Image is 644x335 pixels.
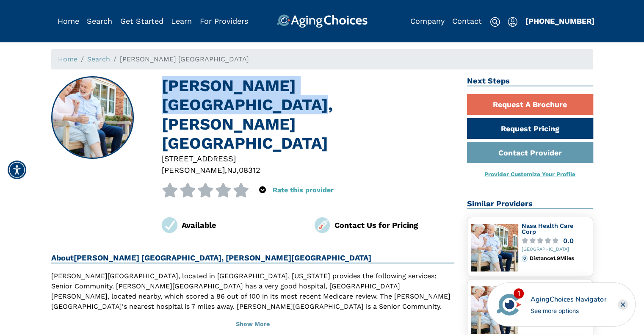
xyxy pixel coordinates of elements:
[490,17,500,27] img: search-icon.svg
[467,142,593,163] a: Contact Provider
[508,17,517,27] img: user-icon.svg
[522,222,573,235] a: Nasa Health Care Corp
[171,17,192,25] a: Learn
[508,14,517,28] div: Popover trigger
[531,294,606,305] div: AgingChoices Navigator
[522,238,589,244] a: 0.0
[87,55,110,63] a: Search
[162,76,454,153] h1: [PERSON_NAME] [GEOGRAPHIC_DATA], [PERSON_NAME][GEOGRAPHIC_DATA]
[51,253,455,263] h2: About [PERSON_NAME] [GEOGRAPHIC_DATA], [PERSON_NAME][GEOGRAPHIC_DATA]
[525,17,594,25] a: [PHONE_NUMBER]
[273,186,334,194] a: Rate this provider
[514,288,524,299] div: 1
[276,14,367,28] img: AgingChoices
[8,161,26,179] div: Accessibility Menu
[259,183,266,197] div: Popover trigger
[200,17,248,25] a: For Providers
[484,171,575,177] a: Provider Customize Your Profile
[227,166,237,174] span: NJ
[120,17,163,25] a: Get Started
[522,247,589,252] div: [GEOGRAPHIC_DATA]
[495,290,523,319] img: avatar
[531,306,606,315] div: See more options
[51,49,593,69] nav: breadcrumb
[58,55,77,63] a: Home
[563,238,574,244] div: 0.0
[239,164,260,176] div: 08312
[334,219,454,231] div: Contact Us for Pricing
[529,255,589,261] div: Distance 1.9 Miles
[58,17,79,25] a: Home
[467,118,593,139] a: Request Pricing
[467,94,593,115] a: Request A Brochure
[182,219,302,231] div: Available
[162,166,225,174] span: [PERSON_NAME]
[467,199,593,209] h2: Similar Providers
[52,77,133,158] img: Clayton Providence House, Clayton NJ
[87,17,112,25] a: Search
[225,166,227,174] span: ,
[51,315,455,334] button: Show More
[120,55,249,63] span: [PERSON_NAME] [GEOGRAPHIC_DATA]
[618,299,628,310] div: Close
[87,14,112,28] div: Popover trigger
[162,153,454,164] div: [STREET_ADDRESS]
[410,17,445,25] a: Company
[522,255,528,261] img: distance.svg
[452,17,482,25] a: Contact
[467,76,593,86] h2: Next Steps
[237,166,239,174] span: ,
